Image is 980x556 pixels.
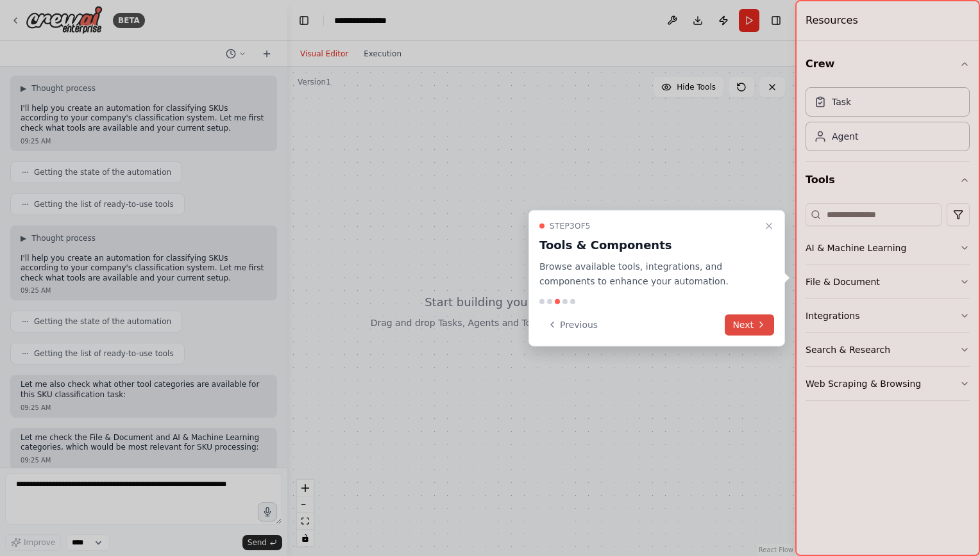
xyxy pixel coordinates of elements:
[550,221,591,231] span: Step 3 of 5
[295,12,313,29] button: Hide left sidebar
[539,259,759,289] p: Browse available tools, integrations, and components to enhance your automation.
[725,314,774,335] button: Next
[761,218,777,234] button: Close walkthrough
[539,314,605,335] button: Previous
[539,236,759,254] h3: Tools & Components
